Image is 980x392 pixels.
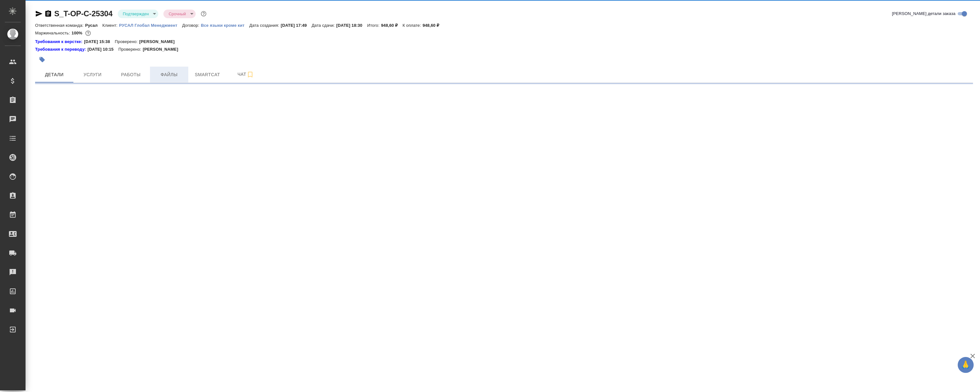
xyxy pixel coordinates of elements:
p: Русал [85,23,102,28]
span: Услуги [77,71,108,79]
span: Детали [39,71,70,79]
p: Договор: [182,23,201,28]
p: 100% [71,31,84,35]
a: Все языки кроме кит [201,22,249,28]
a: Требования к верстке: [35,39,84,45]
div: Подтвержден [118,10,159,18]
button: Скопировать ссылку [44,10,52,18]
p: 948,60 ₽ [423,23,444,28]
p: [DATE] 15:38 [84,39,115,45]
a: S_T-OP-C-25304 [54,9,113,18]
button: Доп статусы указывают на важность/срочность заказа [199,10,208,18]
svg: Подписаться [246,71,254,78]
p: Дата сдачи: [311,23,336,28]
p: [DATE] 10:15 [87,46,118,53]
span: Smartcat [192,71,223,79]
p: Все языки кроме кит [201,23,249,28]
p: РУСАЛ Глобал Менеджмент [119,23,182,28]
span: Файлы [154,71,184,79]
span: Работы [116,71,146,79]
p: Маржинальность: [35,31,71,35]
p: Ответственная команда: [35,23,85,28]
p: 948,60 ₽ [381,23,403,28]
p: [PERSON_NAME] [143,46,183,53]
button: Срочный [167,11,188,17]
button: 0.00 RUB; [84,29,92,37]
div: Подтвержден [163,10,195,18]
p: Клиент: [102,23,119,28]
a: Требования к переводу: [35,46,87,53]
span: [PERSON_NAME] детали заказа [892,11,955,17]
p: К оплате: [402,23,423,28]
p: [PERSON_NAME] [139,39,179,45]
p: Проверено: [115,39,139,45]
span: Чат [230,70,261,78]
button: Добавить тэг [35,53,49,67]
p: [DATE] 18:30 [336,23,367,28]
button: Скопировать ссылку для ЯМессенджера [35,10,43,18]
a: РУСАЛ Глобал Менеджмент [119,22,182,28]
p: [DATE] 17:49 [281,23,312,28]
button: 🙏 [958,357,974,373]
button: Подтвержден [121,11,151,17]
p: Итого: [367,23,381,28]
div: Нажми, чтобы открыть папку с инструкцией [35,46,87,53]
p: Дата создания: [249,23,281,28]
div: Нажми, чтобы открыть папку с инструкцией [35,39,84,45]
span: 🙏 [960,358,971,372]
p: Проверено: [118,46,143,53]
